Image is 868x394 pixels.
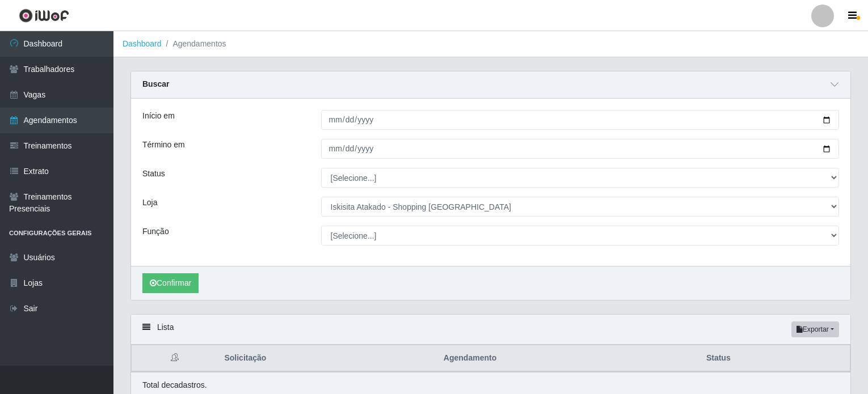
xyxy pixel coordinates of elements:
[321,139,840,159] input: 00/00/0000
[791,321,839,337] button: Exportar
[123,39,162,48] a: Dashboard
[19,9,69,23] img: CoreUI Logo
[321,110,840,130] input: 00/00/0000
[142,110,175,122] label: Início em
[142,79,169,88] strong: Buscar
[217,345,436,372] th: Solicitação
[113,31,868,57] nav: breadcrumb
[700,345,850,372] th: Status
[142,273,199,293] button: Confirmar
[142,139,185,151] label: Término em
[437,345,700,372] th: Agendamento
[142,197,157,209] label: Loja
[142,379,207,391] p: Total de cadastros.
[142,226,169,238] label: Função
[142,168,165,180] label: Status
[162,38,226,50] li: Agendamentos
[131,315,850,345] div: Lista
